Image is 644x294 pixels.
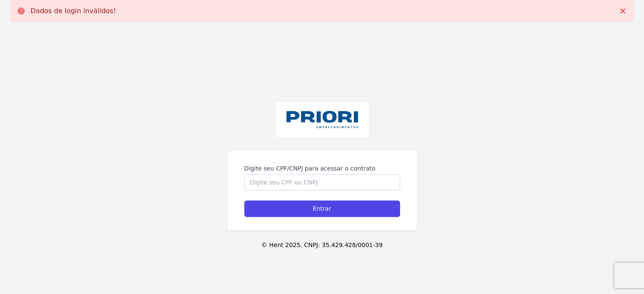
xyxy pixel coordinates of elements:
[14,241,630,250] p: © Hent 2025. CNPJ: 35.429.428/0001-39
[30,7,116,15] p: Dados de login inválidos!
[244,164,400,173] label: Digite seu CPF/CNPJ para acessar o contrato
[276,102,369,137] img: 6678d36f-fe97-459a-b238-1009eb4b9081%20(1).jpg
[244,174,400,190] input: Digite seu CPF ou CNPJ
[244,201,400,217] input: Entrar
